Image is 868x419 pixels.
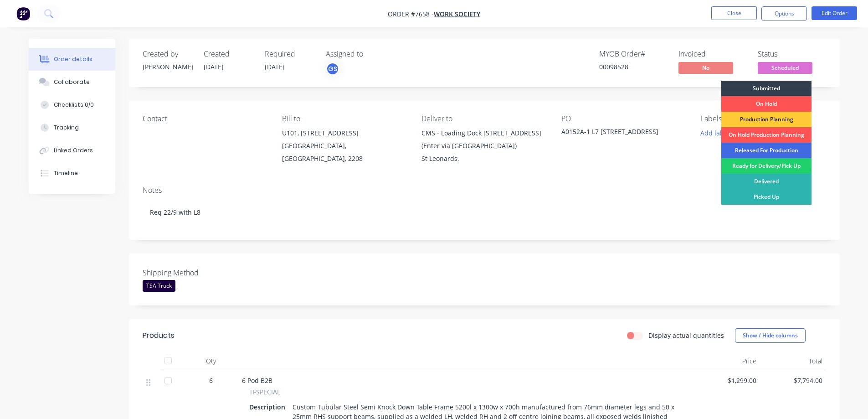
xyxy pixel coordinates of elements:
span: [DATE] [265,62,285,71]
div: Price [694,352,760,370]
span: TFSPECIAL [249,387,280,397]
div: Total [760,352,826,370]
div: Bill to [282,114,407,123]
div: Picked Up [721,189,812,205]
div: Linked Orders [54,146,93,155]
div: Timeline [54,169,78,177]
div: Delivered [721,174,812,189]
div: Contact [143,114,267,123]
span: Order #7658 - [388,10,434,18]
span: No [678,62,733,73]
span: $7,794.00 [764,376,822,385]
div: U101, [STREET_ADDRESS] [282,127,407,140]
button: Close [711,6,757,20]
div: Checklists 0/0 [54,101,94,109]
div: Invoiced [678,50,747,58]
span: Scheduled [758,62,812,73]
div: Tracking [54,124,79,132]
div: Status [758,50,826,58]
div: Labels [701,114,826,123]
div: Created [204,50,254,58]
div: U101, [STREET_ADDRESS][GEOGRAPHIC_DATA], [GEOGRAPHIC_DATA], 2208 [282,127,407,165]
div: Products [143,330,175,341]
button: Scheduled [758,62,812,76]
div: Production Planning [721,112,812,127]
div: Assigned to [326,50,417,58]
button: Tracking [29,116,115,139]
div: Deliver to [421,114,546,123]
button: Edit Order [812,6,857,20]
div: PO [561,114,686,123]
button: Order details [29,48,115,71]
button: Show / Hide columns [735,328,806,343]
div: [PERSON_NAME] [143,62,193,72]
span: $1,299.00 [698,376,756,385]
span: [DATE] [204,62,224,71]
div: Collaborate [54,78,90,86]
div: TSA Truck [143,280,175,292]
button: Add labels [696,127,738,139]
div: Description [249,400,289,414]
button: GS [326,62,339,76]
div: Req 22/9 with L8 [143,198,826,226]
label: Display actual quantities [648,331,724,340]
div: MYOB Order # [599,50,668,58]
img: Factory [16,7,30,21]
button: Timeline [29,162,115,185]
span: 6 Pod B2B [242,376,272,385]
div: Submitted [721,81,812,96]
a: Work Society [434,10,480,18]
span: 6 [209,376,213,385]
div: On Hold Production Planning [721,127,812,143]
div: On Hold [721,96,812,112]
button: Linked Orders [29,139,115,162]
div: Order details [54,55,92,63]
div: Created by [143,50,193,58]
div: Released For Production [721,143,812,158]
div: St Leonards, [421,152,546,165]
button: Options [761,6,807,21]
button: Checklists 0/0 [29,93,115,116]
label: Shipping Method [143,267,257,278]
div: A0152A-1 L7 [STREET_ADDRESS] [561,127,675,140]
div: Required [265,50,315,58]
div: [GEOGRAPHIC_DATA], [GEOGRAPHIC_DATA], 2208 [282,140,407,165]
div: 00098528 [599,62,668,72]
button: Collaborate [29,71,115,93]
div: Qty [184,352,238,370]
div: Ready for Delivery/Pick Up [721,158,812,174]
div: CMS - Loading Dock [STREET_ADDRESS] (Enter via [GEOGRAPHIC_DATA]) [421,127,546,152]
div: CMS - Loading Dock [STREET_ADDRESS] (Enter via [GEOGRAPHIC_DATA])St Leonards, [421,127,546,165]
div: Notes [143,186,826,195]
